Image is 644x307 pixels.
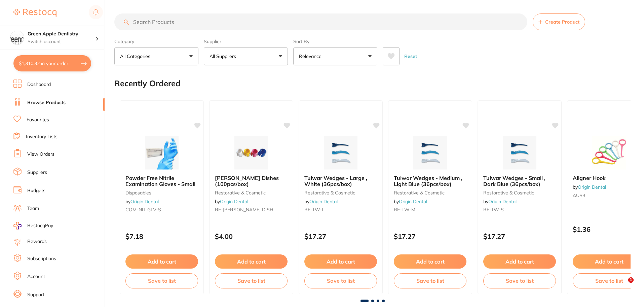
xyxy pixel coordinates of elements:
button: Add to cart [304,254,377,269]
button: All Categories [114,47,198,65]
a: Budgets [27,187,45,194]
button: All Suppliers [204,47,288,65]
p: $17.27 [304,233,377,240]
button: $1,310.32 in your order [13,55,91,71]
button: Save to list [304,273,377,288]
button: Save to list [394,273,466,288]
small: COM-NIT GLV-S [125,207,198,212]
h2: Recently Ordered [114,79,181,88]
label: Supplier [204,38,288,44]
label: Category [114,38,198,44]
a: Team [27,205,39,212]
span: RestocqPay [27,222,53,229]
a: Rewards [27,238,47,245]
b: Tulwar Wedges - Medium , Light Blue (36pcs/box) [394,175,466,187]
a: View Orders [27,151,54,158]
p: $7.18 [125,233,198,240]
button: Reset [402,47,419,65]
p: $17.27 [483,233,556,240]
a: Account [27,273,45,280]
button: Save to list [215,273,288,288]
small: RE-TW-L [304,207,377,212]
img: Tulwar Wedges - Medium , Light Blue (36pcs/box) [408,136,452,170]
button: Save to list [483,273,556,288]
a: Subscriptions [27,255,56,262]
img: Restocq Logo [13,9,56,17]
img: Dappen Dishes (100pcs/box) [229,136,273,170]
label: Sort By [293,38,377,44]
span: by [573,184,606,190]
img: Powder Free Nitrile Examination Gloves - Small [140,136,184,170]
a: Suppliers [27,169,47,176]
img: Tulwar Wedges - Large , White (36pcs/box) [319,136,363,170]
a: Origin Dental [578,184,606,190]
button: Add to cart [483,254,556,269]
a: Origin Dental [220,198,248,205]
a: Origin Dental [130,198,159,205]
small: restorative & cosmetic [394,190,466,195]
img: Aligner Hook [587,136,631,170]
small: restorative & cosmetic [483,190,556,195]
small: RE-TW-S [483,207,556,212]
iframe: Intercom live chat [614,277,631,294]
p: All Categories [120,53,153,60]
p: Relevance [299,53,324,60]
small: restorative & cosmetic [304,190,377,195]
button: Create Product [533,13,585,30]
p: All Suppliers [210,53,239,60]
button: Relevance [293,47,377,65]
span: by [394,198,427,205]
a: Origin Dental [399,198,427,205]
a: Restocq Logo [13,5,56,21]
a: Browse Products [27,99,66,106]
p: $4.00 [215,233,288,240]
a: Dashboard [27,81,51,88]
span: by [125,198,159,205]
p: $17.27 [394,233,466,240]
img: RestocqPay [13,222,22,229]
input: Search Products [114,13,527,30]
img: Tulwar Wedges - Small , Dark Blue (36pcs/box) [498,136,541,170]
b: Dappen Dishes (100pcs/box) [215,175,288,187]
a: Support [27,291,44,298]
b: Tulwar Wedges - Large , White (36pcs/box) [304,175,377,187]
small: disposables [125,190,198,195]
span: by [215,198,248,205]
span: by [483,198,517,205]
a: RestocqPay [13,222,53,229]
span: by [304,198,338,205]
a: Inventory Lists [26,133,58,140]
img: Green Apple Dentistry [10,31,24,44]
a: Origin Dental [309,198,338,205]
span: Create Product [545,19,579,25]
b: Tulwar Wedges - Small , Dark Blue (36pcs/box) [483,175,556,187]
button: Save to list [125,273,198,288]
small: restorative & cosmetic [215,190,288,195]
small: RE-[PERSON_NAME] DISH [215,207,288,212]
p: Switch account [28,38,96,45]
span: 1 [628,277,634,283]
a: Favourites [27,117,49,123]
button: Add to cart [394,254,466,269]
b: Powder Free Nitrile Examination Gloves - Small [125,175,198,187]
button: Add to cart [125,254,198,269]
a: Origin Dental [488,198,517,205]
button: Add to cart [215,254,288,269]
h4: Green Apple Dentistry [28,31,96,37]
small: RE-TW-M [394,207,466,212]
